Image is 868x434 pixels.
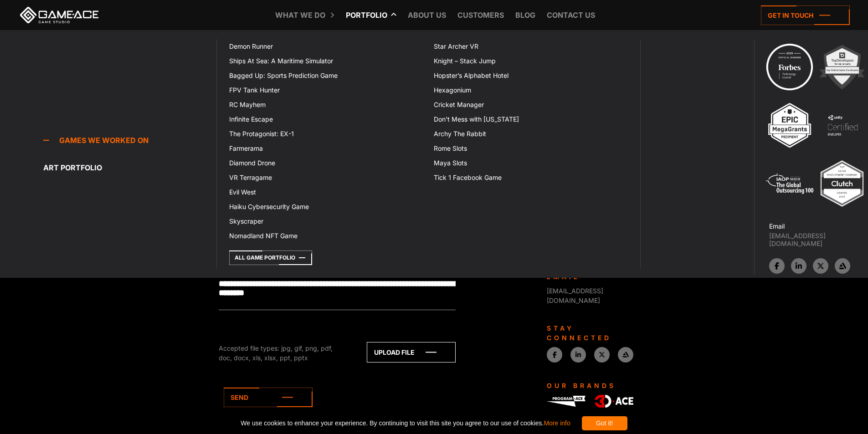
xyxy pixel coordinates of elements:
a: Archy The Rabbit [428,127,633,141]
a: Send [224,388,313,407]
a: Hexagonium [428,83,633,97]
a: FPV Tank Hunter [224,83,428,97]
a: Demon Runner [224,39,428,54]
a: Rome Slots [428,141,633,156]
a: More info [544,419,570,427]
img: Top ar vr development company gaming 2025 game ace [817,158,867,209]
img: 2 [817,42,867,92]
img: 5 [765,158,815,209]
a: Evil West [224,185,428,199]
img: 3D-Ace [595,395,633,408]
a: Star Archer VR [428,39,633,54]
div: Accepted file types: jpg, gif, png, pdf, doc, docx, xls, xlsx, ppt, pptx [219,343,346,363]
a: RC Mayhem [224,97,428,112]
img: 4 [817,100,868,150]
a: Ships At Sea: A Maritime Simulator [224,54,428,68]
div: Our Brands [547,381,642,390]
a: Bagged Up: Sports Prediction Game [224,68,428,83]
a: Haiku Cybersecurity Game [224,199,428,214]
a: Nomadland NFT Game [224,229,428,243]
a: Upload file [367,342,456,363]
a: Infinite Escape [224,112,428,127]
a: Skyscraper [224,214,428,229]
strong: Email [769,222,785,230]
a: Art portfolio [43,158,216,177]
a: Games we worked on [43,131,216,149]
span: We use cookies to enhance your experience. By continuing to visit this site you agree to our use ... [241,416,570,430]
a: Diamond Drone [224,156,428,170]
a: Hopster’s Alphabet Hotel [428,68,633,83]
a: Cricket Manager [428,97,633,112]
a: [EMAIL_ADDRESS][DOMAIN_NAME] [547,287,603,304]
a: Maya Slots [428,156,633,170]
a: [EMAIL_ADDRESS][DOMAIN_NAME] [769,232,868,247]
a: Get in touch [761,5,850,25]
div: Got it! [582,416,627,430]
a: Don’t Mess with [US_STATE] [428,112,633,127]
img: 3 [765,100,815,150]
div: Stay connected [547,323,642,342]
img: Program-Ace [547,396,586,406]
img: Technology council badge program ace 2025 game ace [765,42,815,92]
a: Knight – Stack Jump [428,54,633,68]
a: The Protagonist: EX-1 [224,127,428,141]
a: VR Terragame [224,170,428,185]
a: Tick 1 Facebook Game [428,170,633,185]
a: All Game Portfolio [229,250,312,265]
a: Farmerama [224,141,428,156]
